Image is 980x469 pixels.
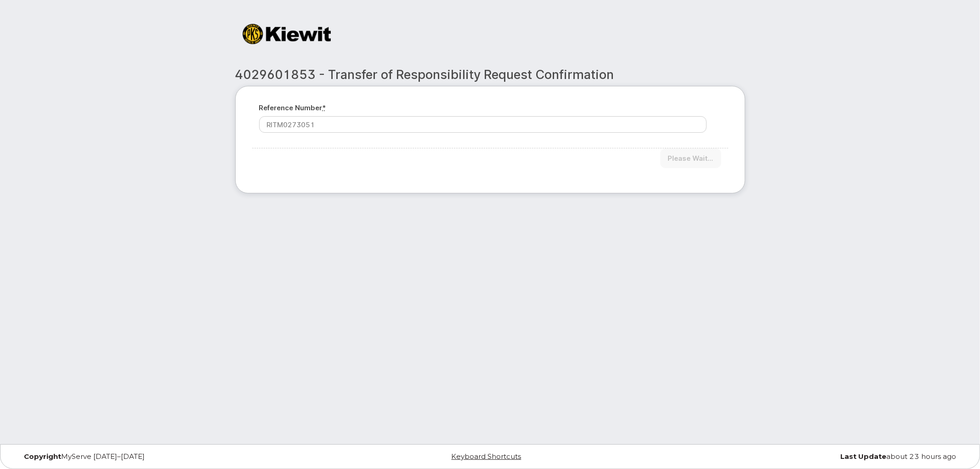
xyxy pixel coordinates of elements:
[323,103,326,112] abbr: required
[840,452,886,461] strong: Last Update
[243,24,331,44] img: Kiewit Corporation
[451,452,521,461] a: Keyboard Shortcuts
[24,452,61,461] strong: Copyright
[17,453,332,460] div: MyServe [DATE]–[DATE]
[259,103,326,113] label: Reference number
[940,429,973,462] iframe: Messenger Launcher
[648,453,963,460] div: about 23 hours ago
[235,68,745,82] h2: 4029601853 - Transfer of Responsibility Request Confirmation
